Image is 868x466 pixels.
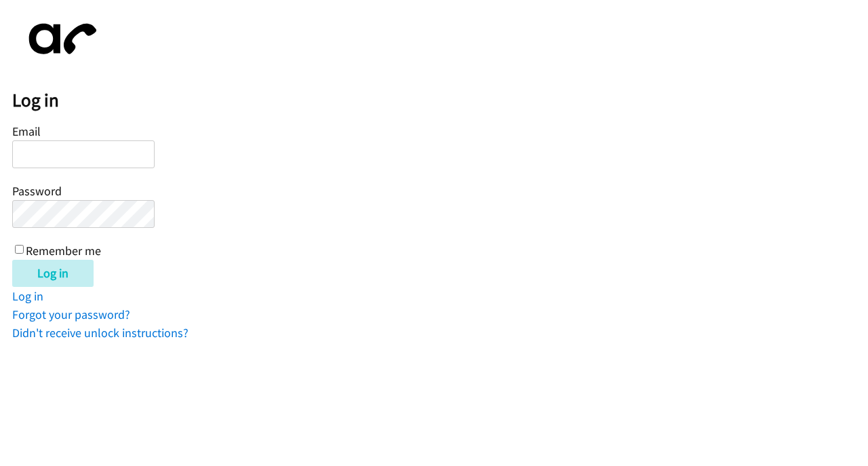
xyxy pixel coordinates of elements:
[12,307,130,322] a: Forgot your password?
[12,12,107,66] img: aphone-8a226864a2ddd6a5e75d1ebefc011f4aa8f32683c2d82f3fb0802fe031f96514.svg
[12,89,868,112] h2: Log in
[12,325,189,341] a: Didn't receive unlock instructions?
[12,123,41,139] label: Email
[12,183,62,199] label: Password
[26,243,101,258] label: Remember me
[12,260,94,287] input: Log in
[12,288,43,304] a: Log in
